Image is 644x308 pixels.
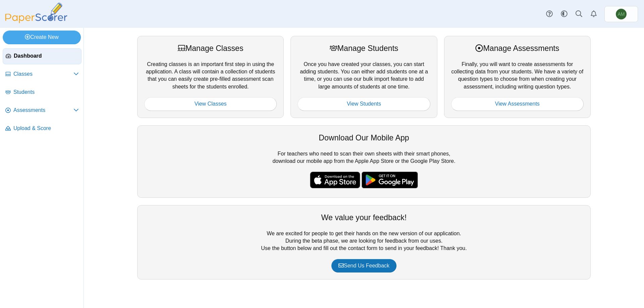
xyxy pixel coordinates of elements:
[14,52,78,60] span: Dashboard
[144,212,584,223] div: We value your feedback!
[13,125,79,132] span: Upload & Score
[604,6,638,22] a: Ashley Mercer
[338,263,389,268] span: Send Us Feedback
[298,43,430,54] div: Manage Students
[3,3,70,23] img: PaperScorer
[13,88,79,96] span: Students
[290,36,437,118] div: Once you have created your classes, you can start adding students. You can either add students on...
[3,84,82,101] a: Students
[3,48,82,64] a: Dashboard
[3,66,82,82] a: Classes
[144,43,277,54] div: Manage Classes
[3,30,81,44] a: Create New
[137,36,284,118] div: Creating classes is an important first step in using the application. A class will contain a coll...
[3,18,70,24] a: PaperScorer
[616,9,627,19] span: Ashley Mercer
[3,103,82,119] a: Assessments
[444,36,591,118] div: Finally, you will want to create assessments for collecting data from your students. We have a va...
[451,43,584,54] div: Manage Assessments
[618,12,625,16] span: Ashley Mercer
[331,259,396,272] a: Send Us Feedback
[310,172,360,188] img: apple-store-badge.svg
[3,121,82,137] a: Upload & Score
[137,125,591,198] div: For teachers who need to scan their own sheets with their smart phones, download our mobile app f...
[144,97,277,111] a: View Classes
[13,107,73,114] span: Assessments
[451,97,584,111] a: View Assessments
[362,172,418,188] img: google-play-badge.png
[298,97,430,111] a: View Students
[144,132,584,143] div: Download Our Mobile App
[137,205,591,280] div: We are excited for people to get their hands on the new version of our application. During the be...
[13,70,73,78] span: Classes
[586,7,601,21] a: Alerts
